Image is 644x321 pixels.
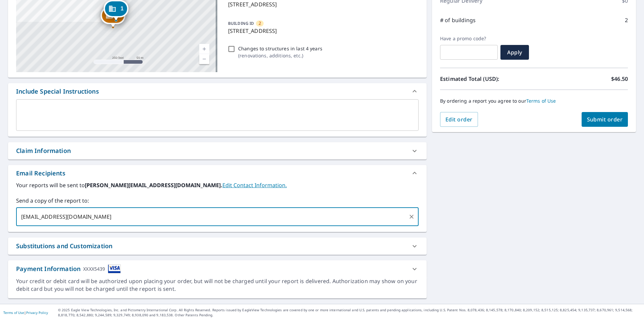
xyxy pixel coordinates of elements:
span: Apply [506,49,524,56]
label: Your reports will be sent to [16,181,419,189]
a: Terms of Use [3,310,24,315]
p: $46.50 [611,75,628,83]
p: [STREET_ADDRESS] [228,27,416,35]
p: BUILDING ID [228,20,254,26]
div: Dropped pin, building 2, Commercial property, 305 S Page St Stoughton, WI 53589 [101,7,125,28]
p: Changes to structures in last 4 years [238,45,322,52]
span: 1 [120,6,123,11]
a: Current Level 17, Zoom Out [199,54,209,64]
p: # of buildings [440,16,476,24]
button: Apply [500,45,529,60]
a: Terms of Use [526,98,556,104]
div: XXXX5439 [83,264,105,273]
div: Substitutions and Customization [16,242,112,251]
div: Email Recipients [16,169,65,178]
div: Claim Information [8,142,427,159]
button: Edit order [440,112,478,127]
b: [PERSON_NAME][EMAIL_ADDRESS][DOMAIN_NAME]. [85,181,222,189]
p: Estimated Total (USD): [440,75,534,83]
span: Submit order [587,116,623,123]
p: ( renovations, additions, etc. ) [238,52,322,59]
div: Substitutions and Customization [8,237,427,255]
p: © 2025 Eagle View Technologies, Inc. and Pictometry International Corp. All Rights Reserved. Repo... [58,308,641,318]
span: Edit order [445,116,473,123]
div: Claim Information [16,146,71,155]
div: Payment Information [16,264,121,273]
div: Email Recipients [8,165,427,181]
p: By ordering a report you agree to our [440,98,628,104]
button: Clear [407,212,416,221]
p: [STREET_ADDRESS] [228,0,416,8]
div: Your credit or debit card will be authorized upon placing your order, but will not be charged unt... [16,277,419,293]
label: Have a promo code? [440,36,498,42]
a: Privacy Policy [26,310,48,315]
button: Submit order [582,112,628,127]
p: 2 [625,16,628,24]
a: EditContactInfo [222,181,287,189]
img: cardImage [108,264,121,273]
div: Include Special Instructions [16,87,99,96]
p: | [3,311,48,315]
a: Current Level 17, Zoom In [199,44,209,54]
div: Include Special Instructions [8,83,427,99]
span: 2 [259,20,261,26]
label: Send a copy of the report to: [16,197,419,205]
div: Payment InformationXXXX5439cardImage [8,260,427,277]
